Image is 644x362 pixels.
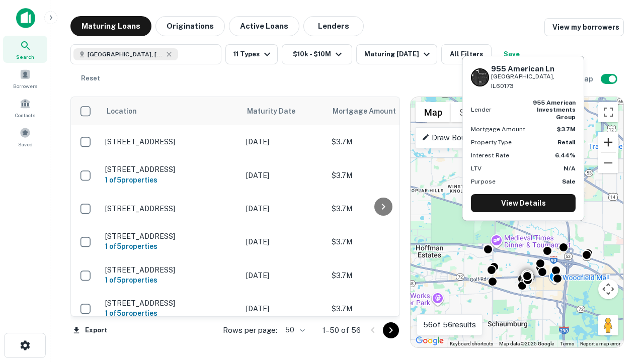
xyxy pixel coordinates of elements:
[413,334,446,347] a: Open this area in Google Maps (opens a new window)
[496,44,528,64] button: Save your search to get updates of matches that match your search criteria.
[471,138,512,147] p: Property Type
[105,241,236,252] h6: 1 of 5 properties
[247,105,308,117] span: Maturity Date
[3,94,47,121] a: Contacts
[74,68,107,88] button: Reset
[450,340,493,347] button: Keyboard shortcuts
[422,132,485,144] p: Draw Boundary
[246,170,321,181] p: [DATE]
[13,82,37,90] span: Borrowers
[471,177,496,186] p: Purpose
[70,323,110,338] button: Export
[356,44,437,64] button: Maturing [DATE]
[471,164,481,173] p: LTV
[105,275,236,286] h6: 1 of 5 properties
[246,236,321,247] p: [DATE]
[533,99,576,121] strong: 955 american investments group
[105,165,236,174] p: [STREET_ADDRESS]
[563,165,576,172] strong: N/A
[105,137,236,146] p: [STREET_ADDRESS]
[106,105,137,117] span: Location
[598,132,618,152] button: Zoom in
[3,65,47,92] a: Borrowers
[105,308,236,319] h6: 1 of 5 properties
[491,64,576,73] h6: 955 American Ln
[105,299,236,308] p: [STREET_ADDRESS]
[333,105,409,117] span: Mortgage Amount
[105,204,236,213] p: [STREET_ADDRESS]
[327,97,437,125] th: Mortgage Amount
[281,323,306,337] div: 50
[471,105,492,114] p: Lender
[246,203,321,214] p: [DATE]
[105,174,236,186] h6: 1 of 5 properties
[223,324,277,336] p: Rows per page:
[16,8,35,28] img: capitalize-icon.png
[423,319,476,331] p: 56 of 56 results
[246,136,321,147] p: [DATE]
[100,97,241,125] th: Location
[18,140,33,148] span: Saved
[155,16,225,36] button: Originations
[88,50,163,59] span: [GEOGRAPHIC_DATA], [GEOGRAPHIC_DATA]
[16,53,34,61] span: Search
[471,194,576,212] a: View Details
[3,123,47,150] a: Saved
[471,151,509,160] p: Interest Rate
[332,170,432,181] p: $3.7M
[411,97,623,347] div: 0 0
[15,111,35,119] span: Contacts
[594,282,644,330] iframe: Chat Widget
[332,236,432,247] p: $3.7M
[451,102,501,122] button: Show satellite imagery
[332,136,432,147] p: $3.7M
[499,341,554,346] span: Map data ©2025 Google
[332,270,432,281] p: $3.7M
[555,152,576,159] strong: 6.44%
[441,44,492,64] button: All Filters
[416,102,451,122] button: Show street map
[413,334,446,347] img: Google
[3,36,47,63] a: Search
[598,279,618,299] button: Map camera controls
[471,125,525,134] p: Mortgage Amount
[70,16,151,36] button: Maturing Loans
[229,16,299,36] button: Active Loans
[332,203,432,214] p: $3.7M
[241,97,327,125] th: Maturity Date
[323,324,361,336] p: 1–50 of 56
[225,44,278,64] button: 11 Types
[246,270,321,281] p: [DATE]
[598,102,618,122] button: Toggle fullscreen view
[246,303,321,314] p: [DATE]
[557,126,576,133] strong: $3.7M
[383,322,399,338] button: Go to next page
[562,178,576,185] strong: Sale
[560,341,574,346] a: Terms
[491,72,576,91] p: [GEOGRAPHIC_DATA], IL60173
[332,303,432,314] p: $3.7M
[557,139,576,146] strong: Retail
[364,48,433,60] div: Maturing [DATE]
[544,18,624,36] a: View my borrowers
[105,265,236,275] p: [STREET_ADDRESS]
[580,341,620,346] a: Report a map error
[598,153,618,173] button: Zoom out
[303,16,364,36] button: Lenders
[282,44,352,64] button: $10k - $10M
[105,232,236,241] p: [STREET_ADDRESS]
